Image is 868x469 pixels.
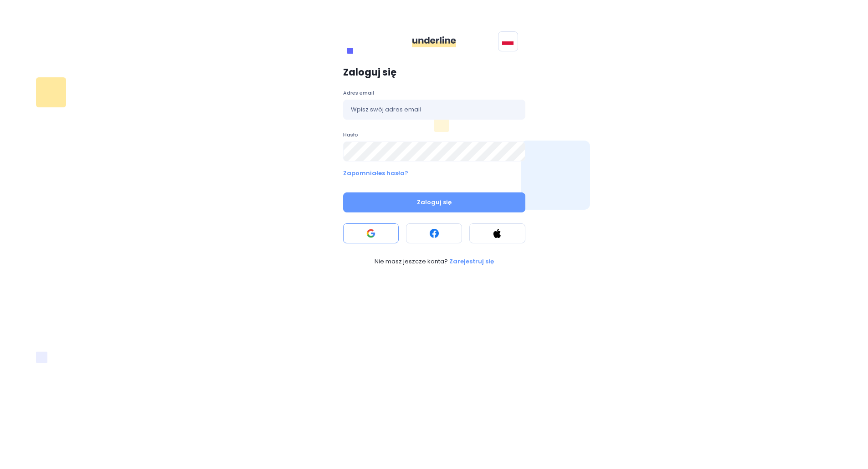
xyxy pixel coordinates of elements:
p: Zaloguj się [343,67,525,78]
p: Zapomniałes hasła? [343,169,408,178]
label: Adres email [343,89,525,97]
img: ddgMu+Zv+CXDCfumCWfsmuPlDdRfDDxAd9LAAAAAAElFTkSuQmCC [412,36,456,47]
p: Zarejestruj się [449,257,494,266]
label: Hasło [343,131,525,139]
img: svg+xml;base64,PHN2ZyB4bWxucz0iaHR0cDovL3d3dy53My5vcmcvMjAwMC9zdmciIGlkPSJGbGFnIG9mIFBvbGFuZCIgdm... [502,38,514,45]
input: Wpisz swój adres email [343,100,525,120]
span: Nie masz jeszcze konta? [375,257,449,266]
a: Nie masz jeszcze konta? Zarejestruj się [343,257,525,266]
button: Zaloguj się [343,192,525,212]
a: Zapomniałes hasła? [343,169,525,178]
